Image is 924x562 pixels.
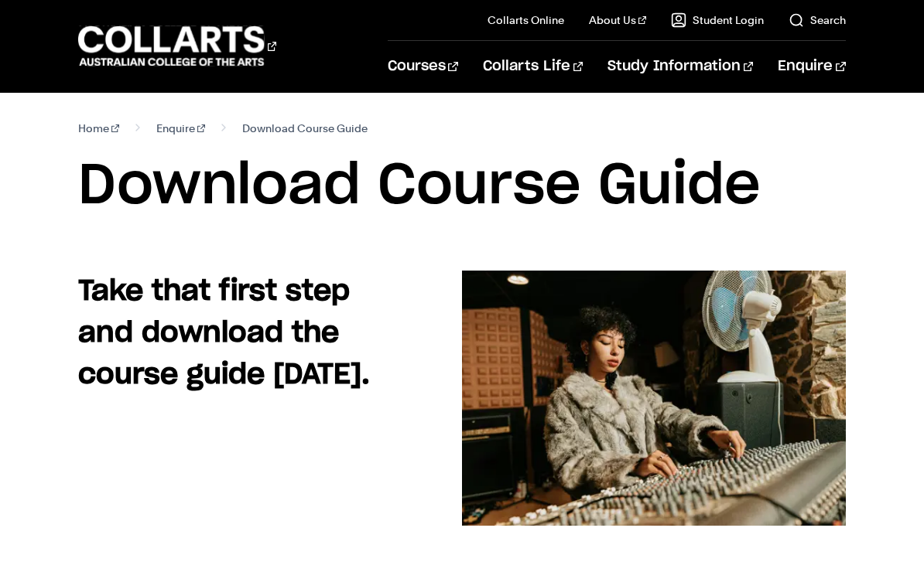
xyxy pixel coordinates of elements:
a: Collarts Life [483,41,583,92]
a: Courses [388,41,458,92]
a: Study Information [607,41,753,92]
h1: Download Course Guide [78,152,845,221]
strong: Take that first step and download the course guide [DATE]. [78,278,370,389]
div: Go to homepage [78,24,276,68]
a: Collarts Online [488,12,564,28]
a: Home [78,118,119,139]
a: Student Login [671,12,764,28]
span: Download Course Guide [242,118,368,139]
a: About Us [589,12,646,28]
a: Enquire [156,118,205,139]
a: Search [789,12,846,28]
a: Enquire [778,41,845,92]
